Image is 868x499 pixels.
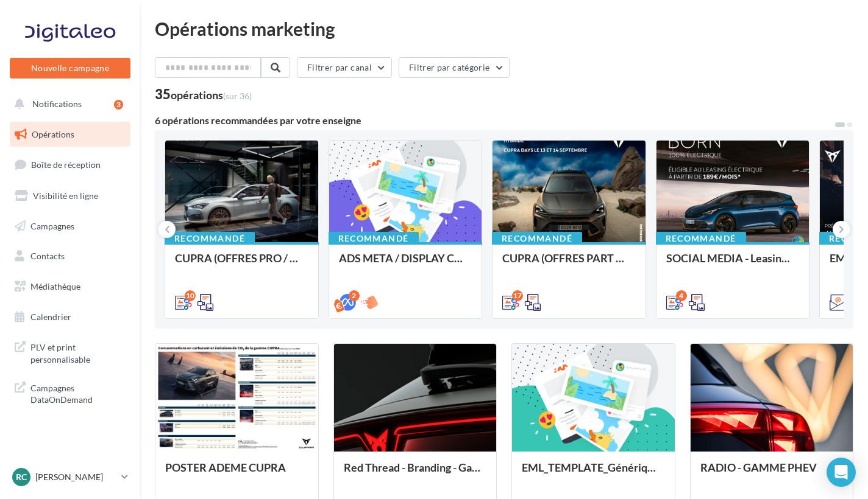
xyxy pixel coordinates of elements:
[175,252,308,276] div: CUPRA (OFFRES PRO / SEPT) - SOCIAL MEDIA
[30,312,71,322] span: Calendrier
[155,88,252,101] div: 35
[16,471,27,483] span: RC
[7,122,133,147] a: Opérations
[7,334,133,370] a: PLV et print personnalisable
[656,232,746,245] div: Recommandé
[7,152,133,178] a: Boîte de réception
[7,243,133,269] a: Contacts
[329,232,419,245] div: Recommandé
[30,220,74,231] span: Campagnes
[7,214,133,239] a: Campagnes
[30,380,126,406] span: Campagnes DataOnDemand
[7,375,133,411] a: Campagnes DataOnDemand
[30,251,65,261] span: Contacts
[7,304,133,330] a: Calendrier
[512,290,523,301] div: 17
[7,183,133,209] a: Visibilité en ligne
[155,116,834,125] div: 6 opérations recommandées par votre enseigne
[165,461,308,486] div: POSTER ADEME CUPRA
[399,57,510,78] button: Filtrer par catégorie
[114,100,123,110] div: 3
[7,274,133,299] a: Médiathèque
[32,129,74,139] span: Opérations
[165,232,255,245] div: Recommandé
[185,290,196,301] div: 10
[35,471,116,483] p: [PERSON_NAME]
[700,461,844,486] div: RADIO - GAMME PHEV
[676,290,687,301] div: 4
[31,159,101,170] span: Boîte de réception
[344,461,487,486] div: Red Thread - Branding - Gamme PHEV
[7,91,128,117] button: Notifications 3
[171,89,252,100] div: opérations
[492,232,582,245] div: Recommandé
[502,252,636,276] div: CUPRA (OFFRES PART + CUPRA DAYS / SEPT) - SOCIAL MEDIA
[297,57,392,78] button: Filtrer par canal
[32,99,82,109] span: Notifications
[155,19,853,38] div: Opérations marketing
[10,466,130,489] a: RC [PERSON_NAME]
[666,252,800,276] div: SOCIAL MEDIA - Leasing social électrique - CUPRA Born
[522,461,665,486] div: EML_TEMPLATE_Générique_CUPRA_Tavascan
[33,190,98,201] span: Visibilité en ligne
[30,281,80,291] span: Médiathèque
[349,290,360,301] div: 2
[223,91,252,101] span: (sur 36)
[10,58,130,79] button: Nouvelle campagne
[827,458,856,487] div: Open Intercom Messenger
[339,252,472,276] div: ADS META / DISPLAY CUPRA DAYS Septembre 2025
[30,339,126,365] span: PLV et print personnalisable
